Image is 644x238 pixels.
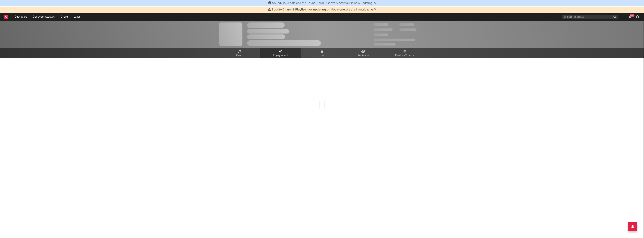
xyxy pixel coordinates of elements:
[71,13,83,21] a: Leads
[399,23,414,26] span: 100.000
[373,28,393,31] span: 50.000.000
[373,39,415,41] span: 50.000.000 Monthly Listeners
[320,53,324,58] span: Live
[629,15,631,18] button: 99+
[272,2,372,5] span: SoundCloud data and the SoundCloud Discovery Assistant is now updating
[373,23,388,26] span: 300.000
[384,48,425,58] a: Playlists/Charts
[30,13,58,21] a: Discovery Assistant
[373,2,376,5] span: Dismiss
[12,13,30,21] a: Dashboard
[272,8,373,11] span: : We are investigating
[399,28,417,31] span: 1.000.000
[219,48,260,58] a: Music
[260,48,301,58] a: Engagement
[374,8,376,11] span: Dismiss
[562,15,618,19] input: Search for artists
[236,53,243,58] span: Music
[395,53,414,58] span: Playlists/Charts
[630,14,634,17] div: 99 +
[373,43,396,46] span: Jump Score: 85.0
[58,13,71,21] a: Charts
[301,48,343,58] a: Live
[358,53,369,58] span: Audience
[343,48,384,58] a: Audience
[373,34,388,36] span: 100.000
[273,53,288,58] span: Engagement
[272,8,345,11] span: Spotify Charts & Playlists not updating on Sodatone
